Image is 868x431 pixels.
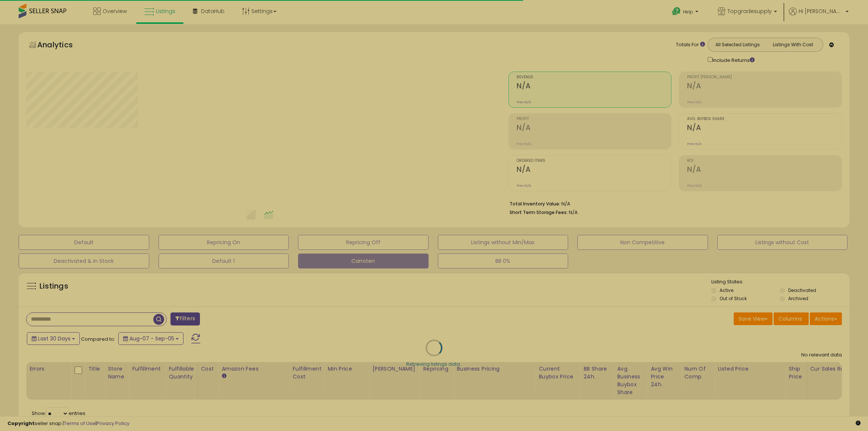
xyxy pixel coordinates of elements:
small: Prev: N/A [517,183,531,188]
span: Profit [PERSON_NAME] [687,75,842,79]
button: All Selected Listings [710,40,765,50]
span: Avg. Buybox Share [687,117,842,121]
span: ROI [687,159,842,163]
small: Prev: N/A [687,142,702,146]
button: Listings With Cost [765,40,821,50]
div: Totals For [676,41,705,48]
button: BB 0% [438,254,568,268]
button: Deactivated & In Stock [19,254,149,268]
span: Help [683,9,693,15]
div: seller snap | | [7,420,129,427]
span: DataHub [201,7,225,15]
li: N/A [510,199,836,208]
button: Default 1 [159,254,289,268]
strong: Copyright [7,420,35,427]
span: Hi [PERSON_NAME] [799,7,843,15]
button: Listings without Min/Max [438,235,568,250]
h2: N/A [517,165,671,175]
h5: Analytics [37,40,87,52]
span: Revenue [517,75,671,79]
h2: N/A [687,165,842,175]
span: N/A [569,209,578,216]
button: Repricing Off [298,235,429,250]
small: Prev: N/A [517,100,531,104]
a: Hi [PERSON_NAME] [789,7,849,24]
button: Carroten [298,254,429,268]
span: Overview [103,7,127,15]
small: Prev: N/A [517,142,531,146]
h2: N/A [517,82,671,92]
button: Non Competitive [577,235,708,250]
h2: N/A [517,123,671,133]
b: Short Term Storage Fees: [510,209,568,215]
i: Get Help [672,7,681,16]
button: Repricing On [159,235,289,250]
h2: N/A [687,123,842,133]
button: Default [19,235,149,250]
small: Prev: N/A [687,183,702,188]
span: Listings [156,7,175,15]
div: Include Returns [702,56,764,64]
span: Ordered Items [517,159,671,163]
small: Prev: N/A [687,100,702,104]
button: Listings without Cost [717,235,848,250]
span: Topgradesupply [727,7,772,15]
div: Retrieving listings data.. [406,361,462,368]
a: Help [666,1,706,24]
h2: N/A [687,82,842,92]
span: Profit [517,117,671,121]
b: Total Inventory Value: [510,201,560,207]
